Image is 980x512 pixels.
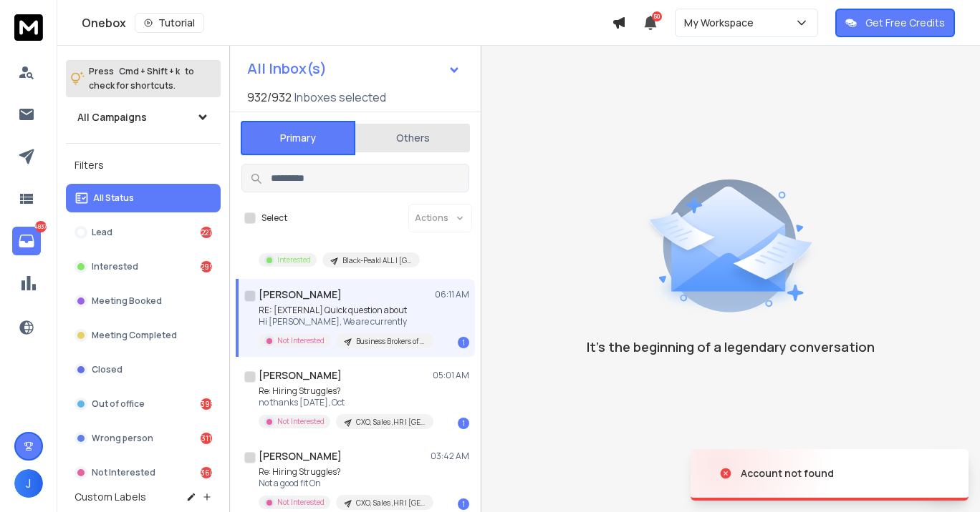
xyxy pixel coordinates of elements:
p: Closed [92,364,123,375]
button: All Inbox(s) [236,54,472,83]
h1: [PERSON_NAME] [259,287,342,302]
p: Black-Peak| ALL | [GEOGRAPHIC_DATA] [342,255,411,266]
p: Not Interested [277,497,325,508]
p: Lead [92,227,112,238]
p: Business Brokers of [US_STATE] | Local Business | [GEOGRAPHIC_DATA] [356,336,425,347]
p: Meeting Completed [92,330,177,341]
p: RE: [EXTERNAL] Quick question about [259,305,431,316]
p: Hi [PERSON_NAME], We are currently [259,316,431,328]
span: 50 [652,11,662,21]
p: Wrong person [92,433,153,444]
p: My Workspace [684,16,759,30]
button: Out of office395 [66,390,221,418]
p: Meeting Booked [92,295,162,307]
button: Meeting Booked [66,287,221,315]
p: Out of office [92,398,145,410]
button: Not Interested3605 [66,458,221,487]
h3: Custom Labels [75,490,146,504]
p: 03:42 AM [431,451,469,462]
p: All Status [93,192,134,204]
div: 1 [458,337,469,348]
div: 3605 [201,467,212,478]
p: Not Interested [277,416,325,427]
a: 4837 [12,227,41,255]
span: Cmd + Shift + k [117,63,182,79]
p: Get Free Credits [865,16,945,30]
p: It’s the beginning of a legendary conversation [587,337,875,357]
button: Get Free Credits [835,9,955,37]
button: Primary [241,121,355,155]
h1: [PERSON_NAME] [259,368,342,383]
h1: All Campaigns [77,110,147,124]
p: CXO, Sales ,HR | [GEOGRAPHIC_DATA] | [GEOGRAPHIC_DATA] [356,498,425,508]
div: 311 [201,433,212,444]
button: Meeting Completed [66,321,221,350]
button: Lead227 [66,218,221,247]
h3: Filters [66,155,221,175]
div: 299 [201,261,212,272]
label: Select [261,212,287,224]
button: Tutorial [135,13,204,33]
p: Re: Hiring Struggles? [259,466,431,478]
div: Account not found [741,466,834,481]
p: no thanks [DATE], Oct [259,397,431,408]
div: 227 [201,227,212,238]
div: 1 [458,418,469,429]
p: Interested [92,261,138,272]
p: Press to check for shortcuts. [89,64,194,93]
img: image [691,435,834,512]
p: 06:11 AM [435,289,469,300]
div: 395 [201,398,212,410]
p: 05:01 AM [433,370,469,381]
div: 1 [458,498,469,510]
button: All Campaigns [66,103,221,132]
button: All Status [66,184,221,212]
p: Not a good fit On [259,478,431,489]
span: 932 / 932 [247,89,292,106]
p: CXO, Sales ,HR | [GEOGRAPHIC_DATA] | [GEOGRAPHIC_DATA] [356,417,425,428]
div: Onebox [82,13,612,33]
p: Interested [277,255,311,265]
p: Not Interested [277,335,325,346]
button: Others [355,122,470,154]
p: Re: Hiring Struggles? [259,385,431,397]
button: J [14,469,43,498]
button: Interested299 [66,252,221,281]
p: 4837 [35,221,47,232]
p: Not Interested [92,467,155,478]
h1: All Inbox(s) [247,61,327,76]
button: Closed [66,355,221,384]
h1: [PERSON_NAME] [259,449,342,463]
button: Wrong person311 [66,424,221,453]
h3: Inboxes selected [294,89,386,106]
